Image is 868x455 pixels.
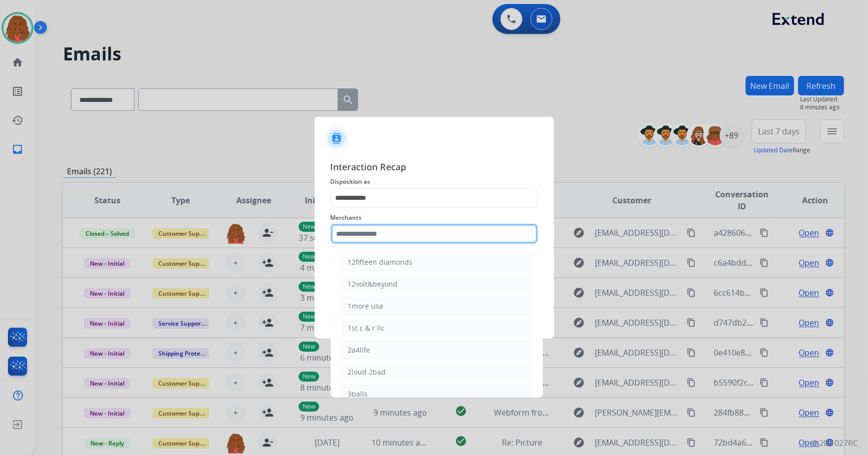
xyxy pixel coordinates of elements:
div: 1more usa [348,301,384,311]
div: 12volt&beyond [348,279,398,289]
div: 1st c & r llc [348,323,385,333]
div: 2a4life [348,345,371,355]
span: Disposition as [331,176,538,188]
img: contactIcon [325,126,349,150]
div: 2loud 2bad [348,367,386,377]
div: 12fifteen diamonds [348,257,413,267]
span: Merchants [331,212,538,224]
div: 3balls [348,389,368,399]
span: Interaction Recap [331,160,538,176]
p: 0.20.1027RC [813,437,858,449]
